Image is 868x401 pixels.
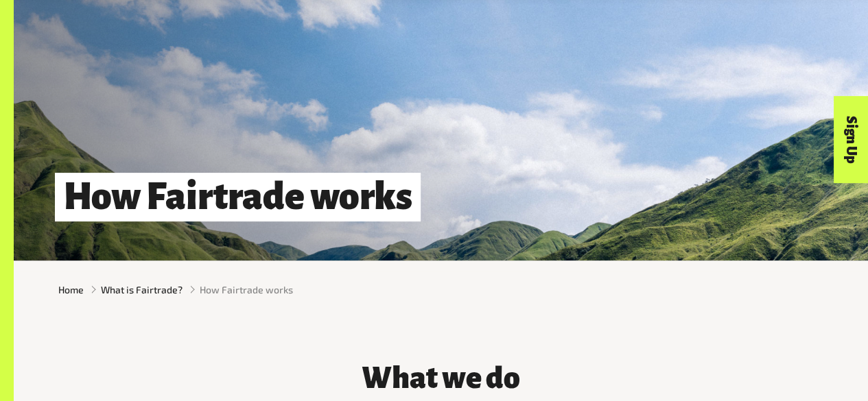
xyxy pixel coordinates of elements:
[254,363,629,396] h3: What we do
[101,282,183,297] a: What is Fairtrade?
[55,173,421,221] h1: How Fairtrade works
[58,282,84,297] a: Home
[200,282,293,297] span: How Fairtrade works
